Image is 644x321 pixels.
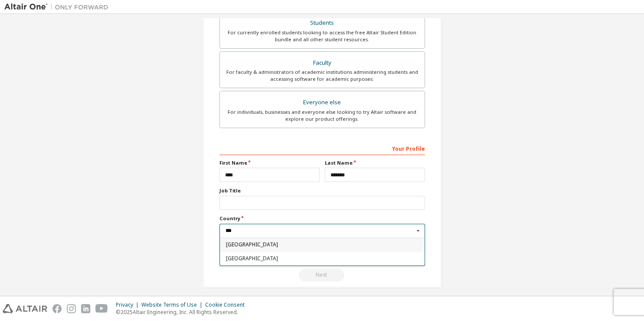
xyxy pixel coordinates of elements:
img: altair_logo.svg [3,304,47,313]
div: Privacy [116,301,141,308]
div: Everyone else [225,96,419,109]
span: [GEOGRAPHIC_DATA] [226,242,418,247]
div: Read and acccept EULA to continue [219,268,425,281]
img: facebook.svg [52,304,62,313]
div: Faculty [225,57,419,69]
img: youtube.svg [95,304,108,313]
label: First Name [219,159,320,166]
img: instagram.svg [67,304,76,313]
img: linkedin.svg [81,304,90,313]
label: Job Title [219,187,425,194]
div: Website Terms of Use [141,301,205,308]
img: Altair One [4,3,113,11]
div: For faculty & administrators of academic institutions administering students and accessing softwa... [225,69,419,83]
label: Country [219,215,425,222]
div: For currently enrolled students looking to access the free Altair Student Edition bundle and all ... [225,29,419,43]
label: Last Name [325,159,425,166]
div: For individuals, businesses and everyone else looking to try Altair software and explore our prod... [225,109,419,122]
div: Cookie Consent [205,301,250,308]
p: © 2025 Altair Engineering, Inc. All Rights Reserved. [116,308,250,316]
span: [GEOGRAPHIC_DATA] [226,256,418,261]
div: Your Profile [219,141,425,155]
div: Students [225,17,419,29]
